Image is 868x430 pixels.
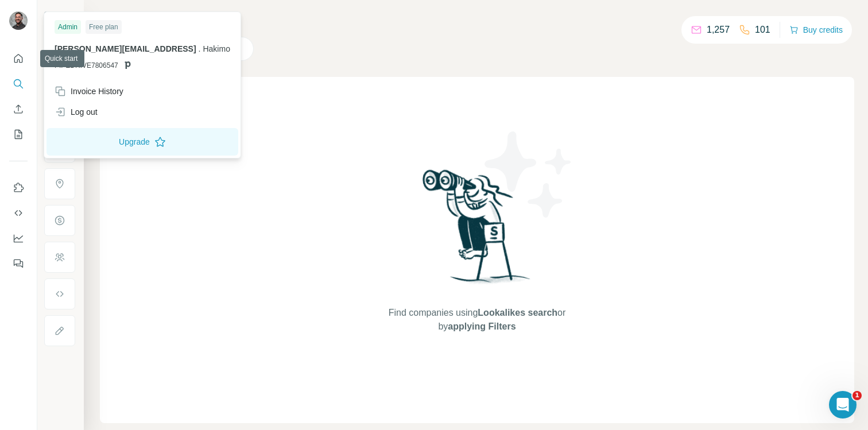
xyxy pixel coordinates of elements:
button: Feedback [9,253,28,274]
h4: Search [100,14,854,30]
div: Free plan [86,20,122,34]
div: Log out [55,106,98,118]
p: 101 [755,23,770,37]
div: Admin [55,20,81,34]
button: Use Surfe API [9,203,28,223]
button: Use Surfe on LinkedIn [9,177,28,198]
button: Show [36,7,83,24]
button: My lists [9,124,28,145]
iframe: Intercom live chat [829,391,857,419]
img: Surfe Illustration - Woman searching with binoculars [417,166,537,295]
span: 1 [852,391,862,400]
span: . [199,44,201,53]
span: applying Filters [448,321,516,331]
p: 1,257 [707,23,730,37]
button: Upgrade [46,128,238,156]
button: Search [9,73,28,94]
button: Buy credits [789,22,843,38]
img: Avatar [9,11,28,30]
button: Quick start [9,48,28,69]
button: Enrich CSV [9,99,28,119]
img: Surfe Illustration - Stars [477,123,580,226]
span: Find companies using or by [385,306,569,334]
span: [PERSON_NAME][EMAIL_ADDRESS] [55,44,196,53]
div: Invoice History [55,86,123,97]
span: PIPEDRIVE7806547 [55,60,118,71]
button: Dashboard [9,228,28,249]
span: Hakimo [203,44,230,53]
span: Lookalikes search [478,308,557,317]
